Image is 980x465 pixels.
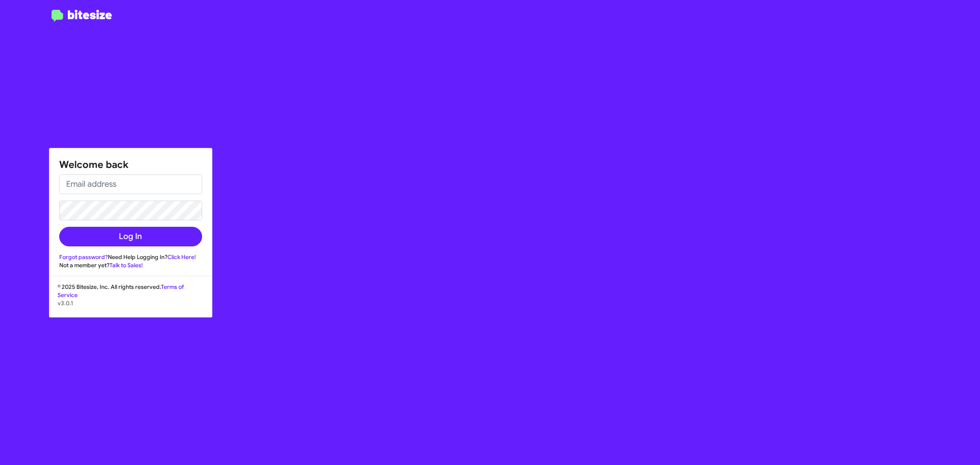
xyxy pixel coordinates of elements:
[109,262,143,269] a: Talk to Sales!
[167,253,196,261] a: Click Here!
[59,253,108,261] a: Forgot password?
[49,283,212,317] div: © 2025 Bitesize, Inc. All rights reserved.
[58,283,184,299] a: Terms of Service
[59,253,202,261] div: Need Help Logging In?
[59,227,202,246] button: Log In
[59,261,202,269] div: Not a member yet?
[59,158,202,171] h1: Welcome back
[59,174,202,194] input: Email address
[58,299,204,307] p: v3.0.1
